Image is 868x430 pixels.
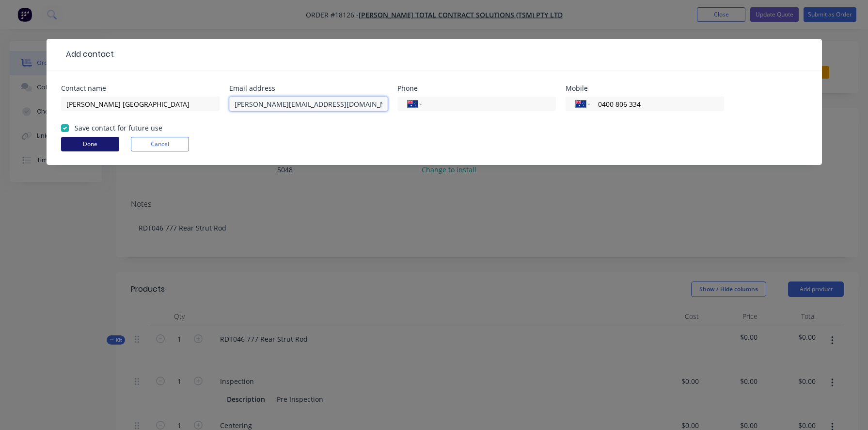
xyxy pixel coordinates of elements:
[61,49,114,60] div: Add contact
[61,137,119,151] button: Done
[61,85,220,92] div: Contact name
[397,85,556,92] div: Phone
[229,85,388,92] div: Email address
[566,85,724,92] div: Mobile
[75,123,162,133] label: Save contact for future use
[131,137,189,151] button: Cancel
